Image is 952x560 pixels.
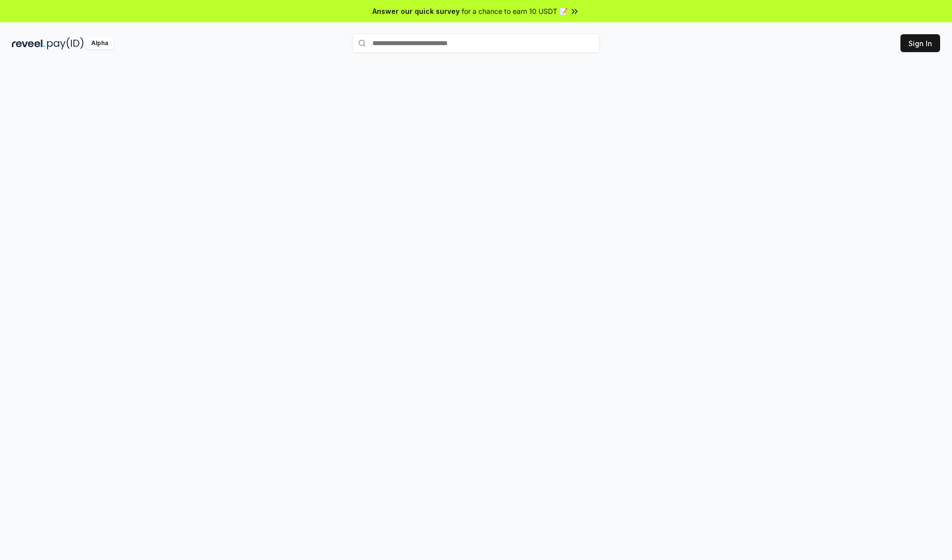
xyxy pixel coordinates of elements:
button: Sign In [900,34,940,52]
div: Alpha [86,37,114,50]
img: pay_id [47,37,84,50]
span: Answer our quick survey [372,6,460,16]
img: reveel_dark [12,37,45,50]
span: for a chance to earn 10 USDT 📝 [462,6,568,16]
